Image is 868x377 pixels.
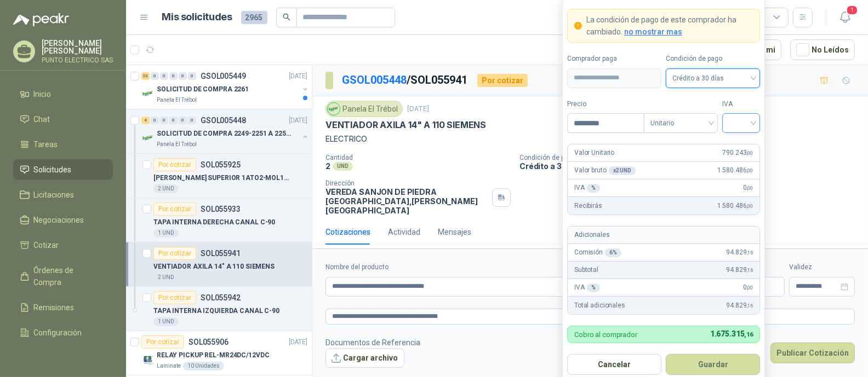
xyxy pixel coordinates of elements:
span: ,16 [745,331,753,338]
button: No Leídos [790,39,855,60]
span: 1 [846,5,858,15]
p: GSOL005449 [201,72,246,80]
a: Manuales y ayuda [13,347,113,368]
button: 1 [835,8,855,27]
div: 0 [188,117,196,124]
a: Por cotizarSOL055925[PERSON_NAME] SUPERIOR 1ATO2-MOL1-0014 RE2 UND [126,154,312,198]
p: ELECTRICO [325,133,855,145]
div: Actividad [388,226,420,238]
span: 1.675.315 [710,329,753,338]
span: Cotizar [34,239,59,251]
p: Total adicionales [574,300,625,311]
span: ,00 [747,285,753,291]
p: Valor Unitario [574,148,614,158]
a: Remisiones [13,297,113,318]
label: IVA [722,99,760,109]
span: ,00 [747,167,753,173]
p: [DATE] [289,71,307,82]
span: 0 [743,282,753,293]
div: % [587,184,600,193]
label: Nombre del producto [325,262,632,272]
p: Documentos de Referencia [325,337,420,349]
p: [DATE] [289,115,307,126]
div: Por cotizar [153,202,196,216]
a: Por cotizarSOL055942TAPA INTERNA IZQUIERDA CANAL C-901 UND [126,287,312,331]
span: exclamation-circle [574,22,582,30]
button: Cargar archivo [325,349,404,368]
img: Company Logo [141,87,155,100]
p: [PERSON_NAME] SUPERIOR 1ATO2-MOL1-0014 RE [153,173,290,183]
a: Solicitudes [13,159,113,180]
span: Tareas [34,138,58,150]
div: Panela El Trébol [325,101,403,117]
span: 790.243 [723,148,753,158]
span: Unitario [650,115,711,131]
div: 0 [151,72,159,80]
div: 23 [141,72,150,80]
p: RELAY PICKUP REL-MR24DC/12VDC [157,350,270,361]
h1: Mis solicitudes [162,9,232,25]
a: Chat [13,109,113,130]
p: PUNTO ELECTRICO SAS [42,57,113,63]
div: 0 [169,72,178,80]
span: ,16 [747,303,753,309]
label: Condición de pago [666,54,760,64]
a: GSOL005448 [342,73,407,86]
p: Cantidad [325,154,511,161]
p: TAPA INTERNA IZQUIERDA CANAL C-90 [153,306,279,316]
span: ,16 [747,267,753,273]
p: SOL055906 [189,338,229,346]
p: Cobro al comprador [574,331,637,338]
div: 0 [160,117,168,124]
div: 4 [141,117,150,124]
p: Panela El Trébol [157,96,197,105]
img: Logo peakr [13,13,69,26]
p: IVA [574,282,599,293]
div: 0 [151,117,159,124]
p: Subtotal [574,265,598,275]
span: 2965 [241,11,267,24]
p: SOL055933 [201,205,241,213]
p: SOLICITUD DE COMPRA 2249-2251 A 2256-2258 Y 2262 [157,129,293,139]
p: SOL055942 [201,294,241,301]
a: Por cotizarSOL055941VENTIADOR AXILA 14" A 110 SIEMENS2 UND [126,242,312,287]
p: Crédito a 30 días [519,161,864,171]
p: VENTIADOR AXILA 14" A 110 SIEMENS [325,119,486,131]
p: Valor bruto [574,165,636,176]
p: Panela El Trébol [157,140,197,149]
label: Validez [789,262,855,272]
div: Por cotizar [153,291,196,304]
div: Por cotizar [141,335,184,349]
div: 10 Unidades [183,362,224,370]
a: Órdenes de Compra [13,260,113,293]
label: Precio [567,99,644,109]
p: Comisión [574,247,621,258]
span: 94.829 [726,247,753,258]
div: 0 [179,117,187,124]
button: Publicar Cotización [770,343,855,363]
div: 0 [160,72,168,80]
div: 1 UND [153,317,179,326]
div: 0 [169,117,178,124]
p: SOLICITUD DE COMPRA 2261 [157,84,249,95]
span: Solicitudes [34,164,72,176]
p: Dirección [325,179,488,187]
span: Crédito a 30 días [672,70,753,86]
label: Comprador paga [567,54,661,64]
span: Licitaciones [34,189,75,201]
span: Inicio [34,88,52,100]
a: Tareas [13,134,113,155]
span: ,16 [747,250,753,256]
p: 2 [325,161,330,171]
p: Laminate [157,362,181,370]
p: SOL055925 [201,161,241,169]
p: / SOL055941 [342,72,469,89]
a: Cotizar [13,235,113,256]
div: 2 UND [153,184,179,193]
p: [PERSON_NAME] [PERSON_NAME] [42,39,113,55]
p: Adicionales [574,230,609,240]
img: Company Logo [328,103,340,115]
div: x 2 UND [609,166,636,175]
button: Cancelar [567,354,661,375]
span: no mostrar mas [624,27,682,36]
